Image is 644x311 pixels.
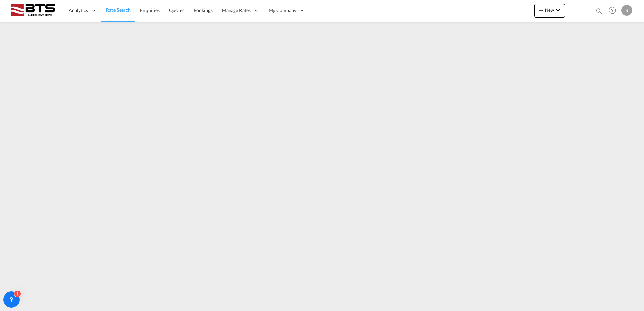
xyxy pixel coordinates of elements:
[621,5,632,16] div: S
[595,7,603,15] md-icon: icon-magnify
[194,7,213,13] span: Bookings
[10,3,56,18] img: cdcc71d0be7811ed9adfbf939d2aa0e8.png
[222,7,251,14] span: Manage Rates
[607,5,618,16] span: Help
[269,7,296,14] span: My Company
[554,6,562,14] md-icon: icon-chevron-down
[607,5,621,17] div: Help
[140,7,160,13] span: Enquiries
[169,7,184,13] span: Quotes
[537,6,545,14] md-icon: icon-plus 400-fg
[106,7,131,13] span: Rate Search
[534,4,565,18] button: icon-plus 400-fgNewicon-chevron-down
[537,7,562,13] span: New
[595,7,603,18] div: icon-magnify
[69,7,88,14] span: Analytics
